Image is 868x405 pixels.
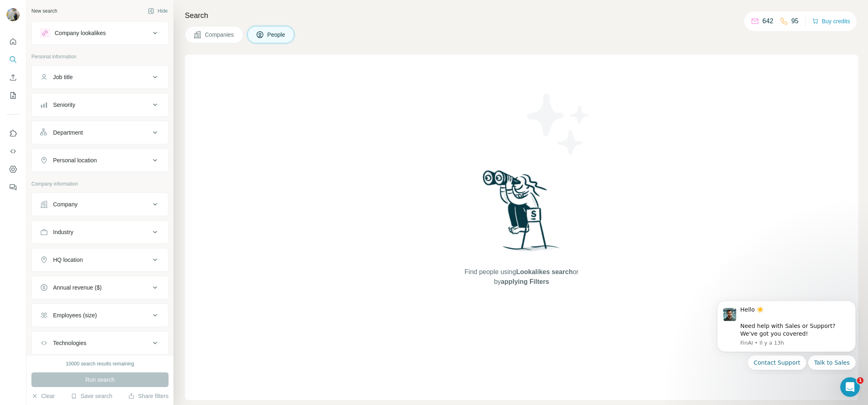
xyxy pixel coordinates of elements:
p: 642 [762,16,773,26]
button: Search [7,52,20,67]
button: Feedback [7,180,20,195]
button: Department [32,123,168,142]
span: Find people using or by [456,267,587,287]
div: Industry [53,228,73,236]
iframe: Intercom live chat [840,377,860,397]
button: Job title [32,67,168,87]
button: Employees (size) [32,305,168,325]
span: applying Filters [501,278,549,285]
button: Buy credits [812,15,850,27]
div: Personal location [53,156,97,164]
button: Enrich CSV [7,70,20,85]
div: Company [53,200,78,208]
button: Company [32,195,168,214]
div: Employees (size) [53,311,97,319]
p: 95 [791,16,799,26]
span: 1 [857,377,864,384]
iframe: Intercom notifications message [705,293,868,375]
button: Quick start [7,34,20,49]
img: Surfe Illustration - Woman searching with binoculars [479,168,564,259]
span: Companies [205,31,235,39]
button: Save search [71,392,112,400]
button: Share filters [128,392,169,400]
button: Personal location [32,150,168,170]
button: Use Surfe on LinkedIn [7,126,20,141]
button: Company lookalikes [32,23,168,43]
h4: Search [185,10,858,21]
div: 10000 search results remaining [66,360,134,367]
p: Company information [31,180,169,188]
span: Lookalikes search [516,268,573,275]
div: New search [31,7,57,15]
img: Surfe Illustration - Stars [522,87,595,161]
div: Company lookalikes [55,29,106,37]
button: Industry [32,222,168,242]
span: People [267,31,286,39]
button: Technologies [32,333,168,353]
button: Use Surfe API [7,144,20,159]
button: Dashboard [7,162,20,177]
div: Annual revenue ($) [53,283,102,292]
button: My lists [7,88,20,103]
div: Job title [53,73,73,81]
div: HQ location [53,256,83,264]
img: Avatar [7,8,20,21]
button: Annual revenue ($) [32,278,168,297]
p: Personal information [31,53,169,60]
button: Clear [31,392,55,400]
div: Technologies [53,339,87,347]
button: HQ location [32,250,168,270]
div: Department [53,128,83,137]
div: Seniority [53,101,75,109]
button: Hide [142,5,173,17]
button: Seniority [32,95,168,115]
